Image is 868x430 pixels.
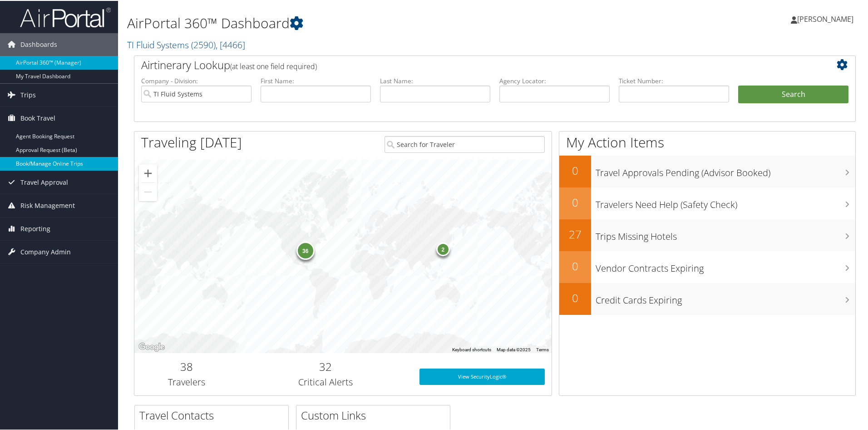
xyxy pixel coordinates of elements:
button: Zoom in [139,163,157,182]
span: Company Admin [20,240,71,263]
a: 27Trips Missing Hotels [559,218,855,250]
h3: Credit Cards Expiring [596,288,855,306]
h3: Critical Alerts [246,375,406,388]
div: 36 [296,241,314,259]
h3: Travelers Need Help (Safety Check) [596,193,855,210]
img: Google [137,340,167,352]
a: 0Travel Approvals Pending (Advisor Booked) [559,155,855,187]
span: Map data ©2025 [497,346,531,351]
span: (at least one field required) [230,61,317,71]
h2: Airtinerary Lookup [141,56,789,72]
button: Keyboard shortcuts [452,346,491,352]
a: View SecurityLogic® [419,368,545,384]
h3: Trips Missing Hotels [596,225,855,242]
button: Search [738,85,848,103]
span: , [ 4466 ] [216,38,245,50]
img: airportal-logo.png [20,6,111,27]
label: First Name: [261,76,371,85]
h2: 32 [246,358,406,374]
h2: Travel Contacts [139,407,288,422]
h2: Custom Links [301,407,450,422]
span: Dashboards [20,32,57,55]
label: Company - Division: [141,76,252,85]
span: [PERSON_NAME] [797,13,853,23]
button: Zoom out [139,182,157,200]
label: Ticket Number: [619,76,729,85]
h3: Travel Approvals Pending (Advisor Booked) [596,161,855,178]
label: Last Name: [380,76,490,85]
a: 0Credit Cards Expiring [559,282,855,314]
label: Agency Locator: [499,76,610,85]
h1: Traveling [DATE] [141,132,242,151]
a: TI Fluid Systems [127,38,245,50]
a: Terms (opens in new tab) [536,346,549,351]
h2: 38 [141,358,232,374]
h1: AirPortal 360™ Dashboard [127,13,617,32]
a: Open this area in Google Maps (opens a new window) [137,340,167,352]
a: [PERSON_NAME] [791,5,863,32]
h3: Vendor Contracts Expiring [596,257,855,274]
input: Search for Traveler [385,135,545,152]
span: Book Travel [20,106,55,129]
span: Reporting [20,217,50,239]
h2: 0 [559,194,591,209]
h2: 27 [559,226,591,241]
span: Travel Approval [20,170,68,193]
span: Trips [20,83,36,106]
span: ( 2590 ) [191,38,216,50]
a: 0Travelers Need Help (Safety Check) [559,187,855,218]
h1: My Action Items [559,132,855,151]
div: 2 [436,242,449,255]
h3: Travelers [141,375,232,388]
h2: 0 [559,289,591,305]
a: 0Vendor Contracts Expiring [559,250,855,282]
h2: 0 [559,258,591,273]
h2: 0 [559,162,591,177]
span: Risk Management [20,193,75,216]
